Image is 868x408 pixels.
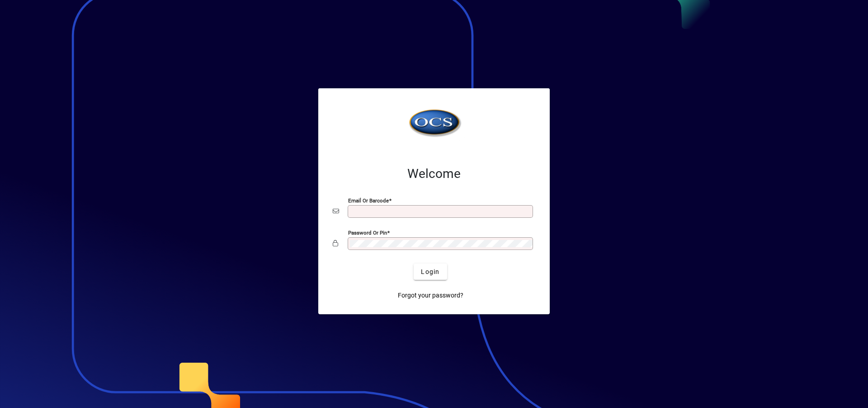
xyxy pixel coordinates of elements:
button: Login [414,264,447,280]
span: Login [421,267,439,277]
a: Forgot your password? [394,287,467,303]
h2: Welcome [333,166,535,182]
mat-label: Email or Barcode [348,197,389,204]
span: Forgot your password? [398,291,463,300]
mat-label: Password or Pin [348,230,387,236]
